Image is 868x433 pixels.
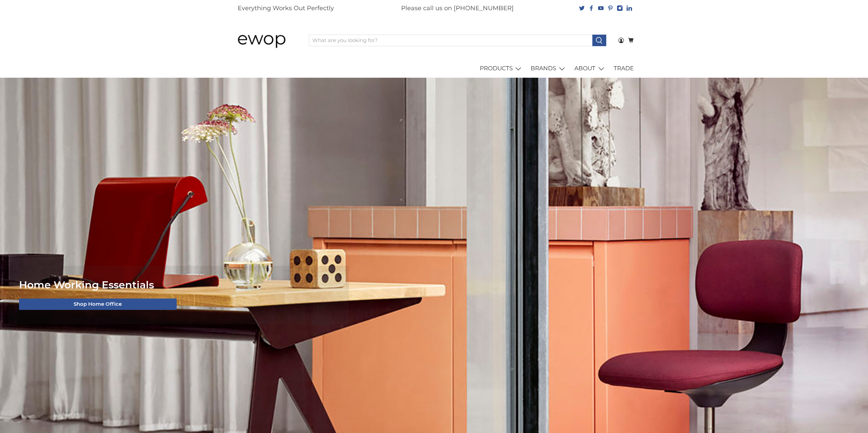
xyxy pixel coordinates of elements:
[527,59,571,78] a: BRANDS
[231,59,637,78] nav: main navigation
[401,4,514,13] p: Please call us on [PHONE_NUMBER]
[309,35,592,46] input: What are you looking for?
[19,279,154,291] span: Home Working Essentials
[571,59,610,78] a: ABOUT
[19,299,177,310] a: Shop Home Office
[610,59,638,78] a: TRADE
[238,4,334,13] p: Everything Works Out Perfectly
[476,59,527,78] a: PRODUCTS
